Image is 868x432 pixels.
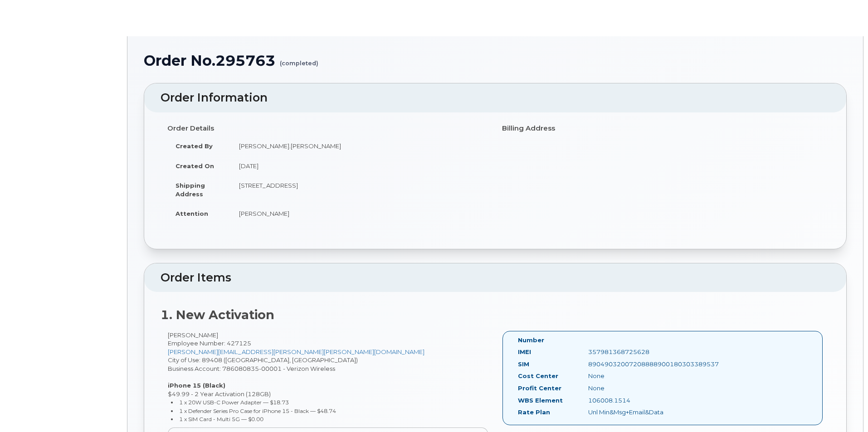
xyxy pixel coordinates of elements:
[176,182,205,198] strong: Shipping Address
[280,53,318,67] small: (completed)
[179,399,289,406] small: 1 x 20W USB-C Power Adapter — $18.73
[502,125,823,132] h4: Billing Address
[518,372,558,380] label: Cost Center
[176,210,208,217] strong: Attention
[231,136,488,156] td: [PERSON_NAME].[PERSON_NAME]
[167,125,488,132] h4: Order Details
[581,372,680,380] div: None
[581,360,680,369] div: 89049032007208888900180303389537
[518,396,563,405] label: WBS Element
[179,416,263,422] small: 1 x SIM Card - Multi 5G — $0.00
[231,175,488,204] td: [STREET_ADDRESS]
[161,92,830,104] h2: Order Information
[161,307,274,322] strong: 1. New Activation
[581,408,680,417] div: Unl Min&Msg+Email&Data
[168,382,225,389] strong: iPhone 15 (Black)
[231,156,488,176] td: [DATE]
[176,162,214,170] strong: Created On
[168,340,251,347] span: Employee Number: 427125
[176,142,213,150] strong: Created By
[581,384,680,393] div: None
[518,336,544,345] label: Number
[161,272,830,284] h2: Order Items
[518,348,531,356] label: IMEI
[518,360,529,369] label: SIM
[231,204,488,223] td: [PERSON_NAME]
[581,348,680,356] div: 357981368725628
[179,408,336,414] small: 1 x Defender Series Pro Case for iPhone 15 - Black — $48.74
[168,348,424,355] a: [PERSON_NAME][EMAIL_ADDRESS][PERSON_NAME][PERSON_NAME][DOMAIN_NAME]
[518,384,561,393] label: Profit Center
[581,396,680,405] div: 106008.1514
[144,53,847,68] h1: Order No.295763
[518,408,550,417] label: Rate Plan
